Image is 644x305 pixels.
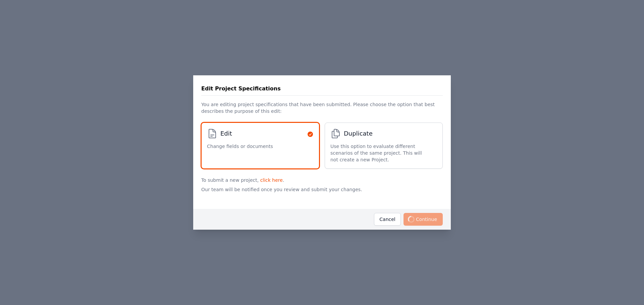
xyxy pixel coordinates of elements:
p: To submit a new project, . [201,174,443,183]
p: Our team will be notified once you review and submit your changes. [201,183,443,204]
button: Cancel [374,213,401,226]
span: Duplicate [344,129,373,138]
span: Change fields or documents [207,143,273,150]
span: Edit [220,129,232,138]
p: You are editing project specifications that have been submitted. Please choose the option that be... [201,96,443,117]
span: Use this option to evaluate different scenarios of the same project. This will not create a new P... [330,143,430,163]
a: click here [260,177,283,183]
span: Continue [404,213,443,226]
h3: Edit Project Specifications [201,85,281,93]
